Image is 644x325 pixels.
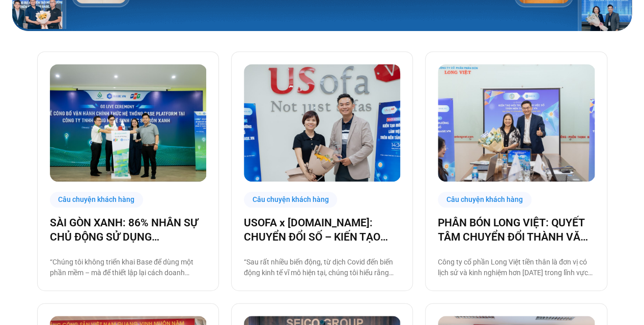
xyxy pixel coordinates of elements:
div: Câu chuyện khách hàng [244,192,338,208]
p: “Sau rất nhiều biến động, từ dịch Covid đến biến động kinh tế vĩ mô hiện tại, chúng tôi hiểu rằng... [244,257,400,278]
p: “Chúng tôi không triển khai Base để dùng một phần mềm – mà để thiết lập lại cách doanh nghiệp này... [50,257,206,278]
a: PHÂN BÓN LONG VIỆT: QUYẾT TÂM CHUYỂN ĐỔI THÀNH VĂN PHÒNG SỐ, GIẢM CÁC THỦ TỤC GIẤY TỜ [438,216,594,244]
a: USOFA x [DOMAIN_NAME]: CHUYỂN ĐỔI SỐ – KIẾN TẠO NỘI LỰC CHINH PHỤC THỊ TRƯỜNG QUỐC TẾ [244,216,400,244]
div: Câu chuyện khách hàng [438,192,531,208]
a: SÀI GÒN XANH: 86% NHÂN SỰ CHỦ ĐỘNG SỬ DỤNG [DOMAIN_NAME], ĐẶT NỀN MÓNG CHO MỘT HỆ SINH THÁI SỐ HO... [50,216,206,244]
div: Câu chuyện khách hàng [50,192,144,208]
p: Công ty cổ phần Long Việt tiền thân là đơn vị có lịch sử và kinh nghiệm hơn [DATE] trong lĩnh vực... [438,257,594,278]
